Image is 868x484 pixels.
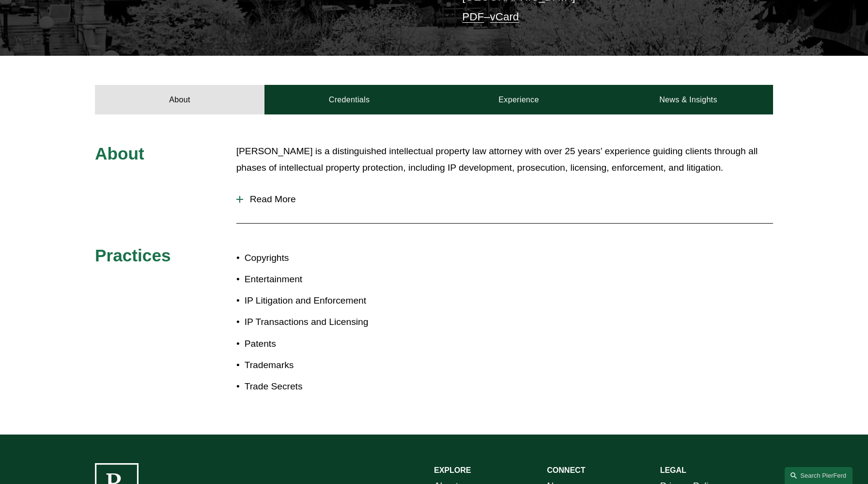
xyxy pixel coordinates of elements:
[236,143,773,177] p: [PERSON_NAME] is a distinguished intellectual property law attorney with over 25 years’ experienc...
[243,194,773,205] span: Read More
[245,378,434,395] p: Trade Secrets
[95,246,171,265] span: Practices
[236,187,773,212] button: Read More
[245,357,434,374] p: Trademarks
[245,336,434,353] p: Patents
[785,467,852,484] a: Search this site
[245,314,434,331] p: IP Transactions and Licensing
[660,466,686,474] strong: LEGAL
[490,11,519,23] a: vCard
[462,11,484,23] a: PDF
[245,250,434,267] p: Copyrights
[245,292,434,309] p: IP Litigation and Enforcement
[264,85,434,114] a: Credentials
[604,85,773,114] a: News & Insights
[434,85,604,114] a: Experience
[434,466,471,474] strong: EXPLORE
[245,271,434,288] p: Entertainment
[95,144,144,163] span: About
[547,466,585,474] strong: CONNECT
[95,85,264,114] a: About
